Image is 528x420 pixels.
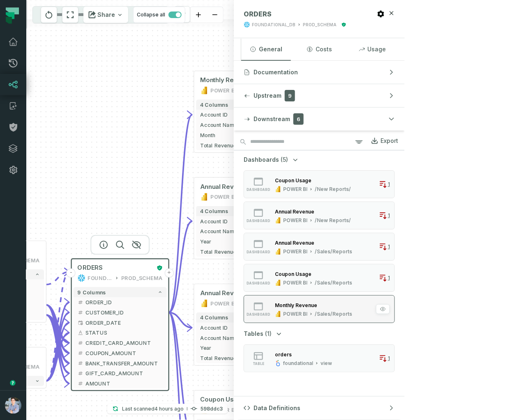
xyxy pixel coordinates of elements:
[244,264,395,292] button: dashboardPOWER BI/Sales/Reports1
[303,22,337,28] div: PROD_SCHEMA
[283,186,307,193] div: POWER BI
[200,131,286,139] span: Month
[196,140,290,150] button: Total Revenue
[46,315,69,363] g: Edge from c8867c613c347eb7857e509391c84b7d to 0dd85c77dd217d0afb16c7d4fb3eff19
[88,274,113,282] div: FOUNDATIONAL_DB
[85,329,163,337] span: STATUS
[275,271,311,277] div: Coupon Usage
[201,406,223,411] h4: 598ddc3
[200,314,228,321] span: 4 columns
[74,348,167,358] button: COUPON_AMOUNT
[196,110,290,120] button: Account ID
[200,218,286,225] span: Account ID
[78,264,103,272] span: ORDERS
[122,405,184,413] p: Last scanned
[78,320,84,326] span: timestamp
[83,7,128,23] button: Share
[200,396,245,404] span: Coupon Usage
[210,406,236,414] div: POWER BI
[275,240,314,246] div: Annual Revenue
[78,289,106,296] span: 9 columns
[169,221,192,312] g: Edge from 0dd85c77dd217d0afb16c7d4fb3eff19 to e27c983e92a3f40c9627bb0868be3032
[85,370,163,377] span: GIFT_CARD_AMOUNT
[315,311,352,317] div: /Sales/Reports
[315,248,352,255] div: /Sales/Reports
[74,338,167,348] button: CREDIT_CARD_AMOUNT
[283,280,307,286] div: POWER BI
[315,217,351,224] div: /New Reports/
[200,324,286,332] span: Account ID
[196,120,290,130] button: Account Name
[283,248,307,255] div: POWER BI
[9,379,16,387] div: Tooltip anchor
[46,315,69,374] g: Edge from c8867c613c347eb7857e509391c84b7d to 0dd85c77dd217d0afb16c7d4fb3eff19
[74,379,167,389] button: AMOUNT
[200,289,249,298] span: Annual Revenue
[275,302,317,308] div: Monthly Revenue
[85,360,163,367] span: BANK_TRANSFER_AMOUNT
[200,354,286,362] span: Total Revenue
[210,193,236,201] div: POWER BI
[247,250,270,254] span: dashboard
[388,243,390,250] span: 1
[388,355,390,362] span: 1
[74,297,167,308] button: ORDER_ID
[253,362,264,366] span: table
[340,22,346,27] div: Certified
[244,330,283,338] button: Tables(1)
[85,319,163,327] span: ORDER_DATE
[74,308,167,318] button: CUSTOMER_ID
[200,183,249,191] span: Annual Revenue
[196,226,290,236] button: Account Name
[74,368,167,379] button: GIFT_CARD_AMOUNT
[247,188,270,192] span: dashboard
[200,208,228,214] span: 4 columns
[247,281,270,285] span: dashboard
[200,121,286,129] span: Account Name
[78,360,84,367] span: decimal
[85,349,163,357] span: COUPON_AMOUNT
[196,216,290,227] button: Account ID
[244,330,263,338] span: Tables
[244,202,395,230] button: dashboardPOWER BI/New Reports/1
[283,311,307,317] div: POWER BI
[247,312,270,317] span: dashboard
[293,113,304,125] span: 6
[78,310,84,316] span: decimal
[364,135,398,149] a: Export
[210,299,236,308] div: POWER BI
[190,7,207,23] button: zoom in
[315,280,352,286] div: /Sales/Reports
[380,137,398,145] div: Export
[85,298,163,306] span: ORDER_ID
[46,315,69,384] g: Edge from c8867c613c347eb7857e509391c84b7d to 0dd85c77dd217d0afb16c7d4fb3eff19
[244,344,395,372] button: tablefoundationalview1
[74,328,167,338] button: STATUS
[196,353,290,363] button: Total Revenue
[320,360,332,367] div: view
[388,212,390,219] span: 1
[315,186,351,193] div: /New Reports/
[283,360,313,367] div: foundational
[200,111,286,119] span: Account ID
[388,275,390,281] span: 1
[46,312,69,381] g: Edge from 065ad36bfe8571d0d37ef1ec05f417fb to 0dd85c77dd217d0afb16c7d4fb3eff19
[74,318,167,328] button: ORDER_DATE
[196,130,290,140] button: Month
[169,115,192,313] g: Edge from 0dd85c77dd217d0afb16c7d4fb3eff19 to c880317c93bc50e3b9a6f5fed2662403
[200,141,286,149] span: Total Revenue
[388,181,390,188] span: 1
[78,350,84,356] span: decimal
[200,238,286,246] span: Year
[244,156,300,164] button: Dashboards(5)
[154,265,163,271] div: Certified
[247,219,270,223] span: dashboard
[244,10,272,18] span: ORDERS
[74,358,167,369] button: BANK_TRANSFER_AMOUNT
[107,404,228,414] button: Last scanned[DATE] 7:18:08 PM598ddc3
[121,274,163,282] div: PROD_SCHEMA
[67,269,76,278] button: -
[285,90,295,101] span: 9
[254,404,300,412] span: Data Definitions
[234,108,405,131] button: Downstream6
